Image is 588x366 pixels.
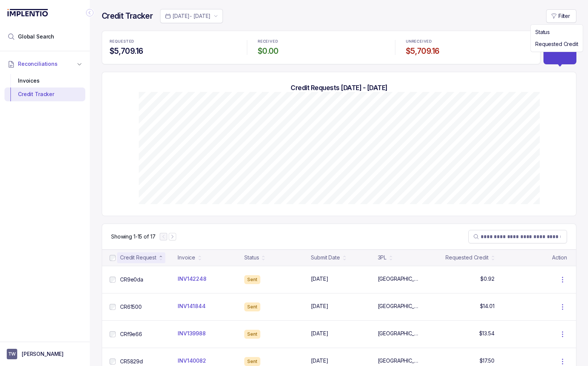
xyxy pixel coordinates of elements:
[178,254,195,261] div: Invoice
[165,12,211,20] search: Date Range Picker
[178,302,206,310] p: INV141844
[479,330,494,337] p: $13.54
[85,8,94,17] div: Collapse Icon
[535,40,578,48] p: Requested Credit
[120,358,143,365] p: CR5829d
[244,275,260,284] div: Sent
[480,302,494,310] p: $14.01
[406,46,533,56] h4: $5,709.16
[445,254,489,261] div: Requested Credit
[244,302,260,311] div: Sent
[178,357,206,365] p: INV140082
[22,350,64,358] p: [PERSON_NAME]
[406,39,432,44] p: UNRECEIVED
[120,330,142,338] p: CRf9e66
[110,277,116,283] input: checkbox-checkbox-all
[160,9,223,23] button: Date Range Picker
[111,233,155,240] div: Remaining page entries
[311,254,340,261] div: Submit Date
[532,26,581,38] li: Menu Item Selection Status
[7,349,83,359] button: User initials[PERSON_NAME]
[102,224,576,249] nav: Table Control
[552,254,567,261] p: Action
[244,330,260,339] div: Sent
[311,357,328,365] p: [DATE]
[120,276,143,283] p: CR9e0da
[110,359,116,365] input: checkbox-checkbox-all
[4,56,85,72] button: Reconciliations
[480,275,494,283] p: $0.92
[258,39,278,44] p: RECEIVED
[378,254,387,261] div: 3PL
[172,12,211,20] p: [DATE] - [DATE]
[10,74,79,87] div: Invoices
[401,34,537,61] li: Statistic UNRECEIVED
[311,302,328,310] p: [DATE]
[10,87,79,101] div: Credit Tracker
[110,304,116,310] input: checkbox-checkbox-all
[546,9,576,23] button: Filter
[120,254,156,261] div: Credit Request
[114,84,564,92] h5: Credit Requests [DATE] - [DATE]
[378,330,420,337] p: [GEOGRAPHIC_DATA]
[535,28,550,36] p: Status
[558,12,570,20] p: Filter
[378,357,420,365] p: [GEOGRAPHIC_DATA]
[480,357,494,365] p: $17.50
[111,233,155,240] p: Showing 1-15 of 17
[311,330,328,337] p: [DATE]
[102,31,540,64] ul: Statistic Highlights
[178,275,206,283] p: INV142248
[169,233,176,240] button: Next Page
[110,39,134,44] p: REQUESTED
[110,46,236,56] h4: $5,709.16
[253,34,389,61] li: Statistic RECEIVED
[468,230,567,243] search: Table Search Bar
[102,11,153,21] h4: Credit Tracker
[178,330,206,337] p: INV139988
[18,33,54,40] span: Global Search
[244,254,259,261] div: Status
[258,46,385,56] h4: $0.00
[110,255,116,261] input: checkbox-checkbox-all
[532,38,581,50] li: Menu Item Selection Requested Credit
[311,275,328,283] p: [DATE]
[7,349,17,359] span: User initials
[244,357,260,366] div: Sent
[18,60,58,68] span: Reconciliations
[120,303,142,311] p: CR61500
[378,275,420,283] p: [GEOGRAPHIC_DATA]
[378,302,420,310] p: [GEOGRAPHIC_DATA]
[4,73,85,103] div: Reconciliations
[105,34,241,61] li: Statistic REQUESTED
[110,331,116,337] input: checkbox-checkbox-all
